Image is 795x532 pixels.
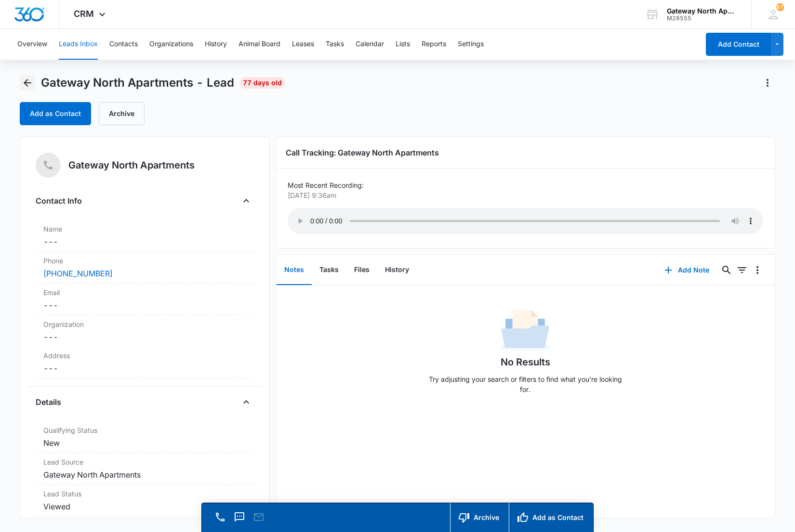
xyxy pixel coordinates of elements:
[36,315,254,347] div: Organization---
[43,331,246,343] dd: ---
[36,195,82,207] h4: Contact Info
[36,284,254,315] div: Email---
[36,421,254,453] div: Qualifying StatusNew
[43,437,246,449] dd: New
[36,347,254,378] div: Address---
[288,190,757,200] p: [DATE] 9:36am
[238,394,254,410] button: Close
[750,262,765,278] button: Overflow Menu
[719,262,734,278] button: Search...
[43,425,246,435] label: Qualifying Status
[36,252,254,284] div: Phone[PHONE_NUMBER]
[450,503,509,532] button: Archive
[59,29,98,60] button: Leads Inbox
[43,350,246,361] label: Address
[36,453,254,485] div: Lead SourceGateway North Apartments
[68,158,195,172] h5: Gateway North Apartments
[233,516,246,524] a: Text
[43,236,246,247] dd: ---
[356,29,384,60] button: Calendar
[43,469,246,480] dd: Gateway North Apartments
[422,29,446,60] button: Reports
[43,224,246,234] label: Name
[43,256,246,266] label: Phone
[43,287,246,298] label: Email
[20,75,35,91] button: Back
[277,255,312,285] button: Notes
[458,29,484,60] button: Settings
[734,262,750,278] button: Filters
[667,7,737,15] div: account name
[149,29,193,60] button: Organizations
[233,510,246,524] button: Text
[292,29,314,60] button: Leases
[213,516,227,524] a: Call
[240,77,285,89] span: 77 days old
[20,102,91,125] button: Add as Contact
[205,29,227,60] button: History
[43,268,113,279] a: [PHONE_NUMBER]
[43,489,246,499] dt: Lead Status
[286,147,765,158] h3: Call Tracking: Gateway North Apartments
[43,319,246,329] label: Organization
[238,29,280,60] button: Animal Board
[74,9,94,19] span: CRM
[36,485,254,517] div: Lead StatusViewed
[776,3,784,11] div: notifications count
[326,29,344,60] button: Tasks
[288,208,763,234] audio: Your browser does not support the audio tag.
[346,255,377,285] button: Files
[377,255,417,285] button: History
[501,307,549,355] img: No Data
[706,33,771,56] button: Add Contact
[312,255,346,285] button: Tasks
[109,29,138,60] button: Contacts
[760,75,775,91] button: Actions
[43,299,246,311] dd: ---
[501,355,550,369] h1: No Results
[396,29,410,60] button: Lists
[43,501,246,512] dd: Viewed
[213,510,227,524] button: Call
[655,259,719,282] button: Add Note
[424,374,626,394] p: Try adjusting your search or filters to find what you’re looking for.
[36,220,254,252] div: Name---
[43,457,246,467] dt: Lead Source
[99,102,145,125] button: Archive
[36,396,61,408] h4: Details
[288,180,763,190] p: Most Recent Recording:
[238,193,254,208] button: Close
[509,503,593,532] button: Add as Contact
[41,76,234,90] span: Gateway North Apartments - Lead
[43,363,246,374] dd: ---
[667,15,737,22] div: account id
[776,3,784,11] span: 87
[17,29,47,60] button: Overview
